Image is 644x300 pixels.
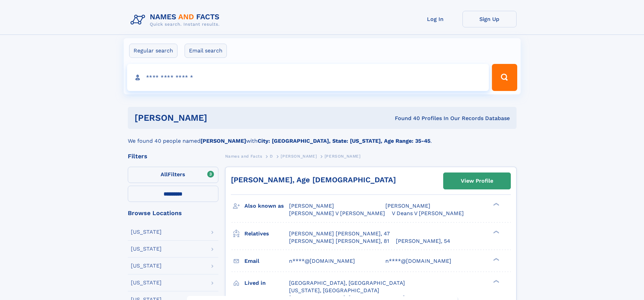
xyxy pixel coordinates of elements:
span: [PERSON_NAME] [385,203,430,209]
div: [US_STATE] [131,280,162,285]
div: Browse Locations [128,210,218,216]
span: V Deans V [PERSON_NAME] [392,210,464,216]
span: [PERSON_NAME] V [PERSON_NAME] [289,210,385,216]
a: [PERSON_NAME], 54 [396,237,450,245]
span: [PERSON_NAME] [281,154,317,159]
input: search input [127,64,489,91]
a: [PERSON_NAME] [281,152,317,160]
span: [PERSON_NAME] [289,203,334,209]
h3: Also known as [244,200,289,212]
span: All [161,171,168,178]
label: Email search [185,44,227,58]
h3: Email [244,255,289,267]
img: Logo Names and Facts [128,11,225,29]
a: D [270,152,273,160]
label: Regular search [129,44,177,58]
span: [GEOGRAPHIC_DATA], [GEOGRAPHIC_DATA] [289,280,405,286]
div: View Profile [461,173,493,189]
div: [US_STATE] [131,246,162,252]
h3: Relatives [244,228,289,239]
a: [PERSON_NAME], Age [DEMOGRAPHIC_DATA] [231,176,396,184]
a: Log In [408,11,462,27]
a: View Profile [444,173,510,189]
div: ❯ [492,257,500,261]
a: Sign Up [462,11,517,27]
h1: [PERSON_NAME] [135,114,301,122]
a: [PERSON_NAME] [PERSON_NAME], 81 [289,237,389,245]
label: Filters [128,167,218,183]
span: [PERSON_NAME] [325,154,361,159]
div: Filters [128,153,218,159]
div: We found 40 people named with . [128,129,517,145]
div: Found 40 Profiles In Our Records Database [301,115,510,122]
b: [PERSON_NAME] [200,138,246,144]
button: Search Button [492,64,517,91]
span: [US_STATE], [GEOGRAPHIC_DATA] [289,287,379,294]
b: City: [GEOGRAPHIC_DATA], State: [US_STATE], Age Range: 35-45 [258,138,430,144]
div: ❯ [492,279,500,283]
h3: Lived in [244,277,289,289]
a: Names and Facts [225,152,262,160]
div: [US_STATE] [131,229,162,235]
span: D [270,154,273,159]
a: [PERSON_NAME] [PERSON_NAME], 47 [289,230,390,237]
div: ❯ [492,230,500,234]
div: [US_STATE] [131,263,162,269]
div: ❯ [492,202,500,207]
